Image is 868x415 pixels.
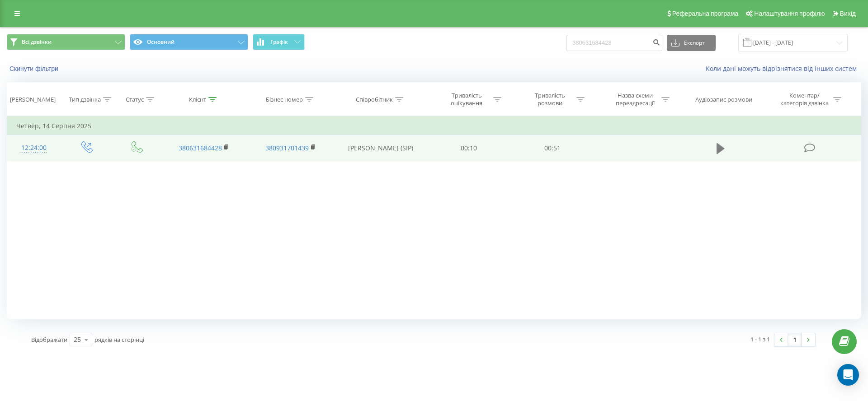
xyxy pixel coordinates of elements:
[672,10,739,17] span: Реферальна програма
[7,117,861,135] td: Четвер, 14 Серпня 2025
[754,10,825,17] span: Налаштування профілю
[837,364,859,386] div: Open Intercom Messenger
[31,336,67,344] span: Відображати
[334,135,427,161] td: [PERSON_NAME] (SIP)
[566,35,662,51] input: Пошук за номером
[69,96,101,103] div: Тип дзвінка
[265,144,309,152] a: 380931701439
[266,96,303,103] div: Бізнес номер
[130,34,248,50] button: Основний
[22,38,52,46] span: Всі дзвінки
[706,64,861,73] a: Коли дані можуть відрізнятися вiд інших систем
[7,65,63,73] button: Скинути фільтри
[179,144,222,152] a: 380631684428
[778,92,831,107] div: Коментар/категорія дзвінка
[253,34,305,50] button: Графік
[443,92,491,107] div: Тривалість очікування
[611,92,659,107] div: Назва схеми переадресації
[126,96,144,103] div: Статус
[427,135,510,161] td: 00:10
[750,335,770,344] div: 1 - 1 з 1
[840,10,856,17] span: Вихід
[7,34,125,50] button: Всі дзвінки
[16,139,52,157] div: 12:24:00
[526,92,574,107] div: Тривалість розмови
[356,96,393,103] div: Співробітник
[788,333,802,346] a: 1
[74,335,81,344] div: 25
[189,96,206,103] div: Клієнт
[667,35,716,51] button: Експорт
[270,39,288,45] span: Графік
[695,96,752,103] div: Аудіозапис розмови
[94,336,144,344] span: рядків на сторінці
[510,135,594,161] td: 00:51
[10,96,56,103] div: [PERSON_NAME]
